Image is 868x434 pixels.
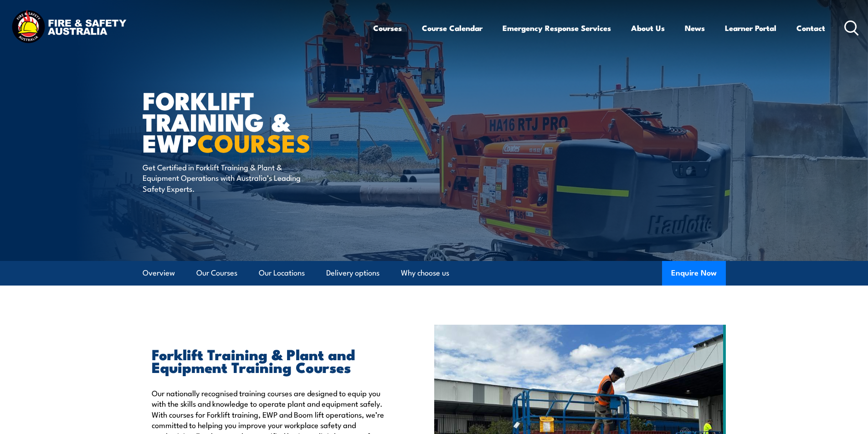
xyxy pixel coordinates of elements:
button: Enquire Now [662,261,726,286]
strong: COURSES [197,123,311,161]
a: Learner Portal [725,16,776,40]
h2: Forklift Training & Plant and Equipment Training Courses [152,347,392,373]
a: Why choose us [401,261,449,285]
a: Our Courses [196,261,237,285]
h1: Forklift Training & EWP [143,89,368,153]
a: Courses [373,16,402,40]
a: Contact [796,16,825,40]
p: Get Certified in Forklift Training & Plant & Equipment Operations with Australia’s Leading Safety... [143,162,309,194]
a: Delivery options [326,261,380,285]
a: About Us [631,16,665,40]
a: Emergency Response Services [503,16,611,40]
a: Course Calendar [422,16,483,40]
a: Overview [143,261,175,285]
a: Our Locations [259,261,305,285]
a: News [685,16,705,40]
